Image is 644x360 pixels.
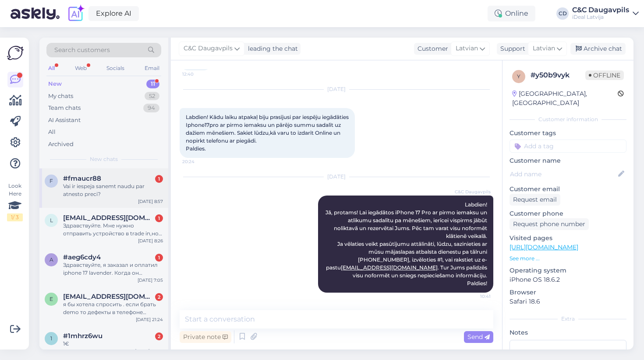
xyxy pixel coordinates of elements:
div: All [48,128,56,136]
div: Request email [510,194,560,206]
div: Request phone number [510,218,589,230]
span: Latvian [456,44,478,53]
div: 2 [155,293,163,301]
div: [DATE] 21:24 [136,316,163,323]
div: 1 [155,254,163,262]
div: Archived [48,140,74,149]
a: Explore AI [88,6,139,21]
div: Archive chat [570,43,626,55]
div: [GEOGRAPHIC_DATA], [GEOGRAPHIC_DATA] [512,89,618,108]
p: See more ... [510,255,626,262]
div: Extra [510,315,626,323]
div: Customer information [510,115,626,123]
span: 12:40 [182,71,215,77]
div: [DATE] 8:26 [138,238,163,244]
div: 1 [155,214,163,222]
span: Send [467,333,490,341]
span: e [50,296,53,302]
div: Здравствуйте. Мне нужно отправить устройство в trade in,но у меня нет нет кода,который надо ввест... [63,222,163,238]
div: Здравствуйте, я заказал и оплатил iphone 17 lavender. Когда он появится? [63,261,163,277]
div: Web [73,63,88,74]
span: Labdien! Jā, protams! Lai iegādātos iPhone 17 Pro ar pirmo iemaksu un atlikumu sadalītu pa mēneši... [326,201,488,287]
div: 11 [146,80,159,88]
p: Operating system [510,266,626,275]
p: Notes [510,328,626,337]
span: y [517,73,520,80]
span: Labdien! Kādu laiku atpakaļ biju prasījusi par iespēju iegādāties Iphone17pro ar pirmo iemaksu un... [186,114,350,152]
a: C&C DaugavpilsiDeal Latvija [572,7,639,21]
div: leading the chat [244,44,298,53]
div: Online [488,6,535,21]
p: Customer name [510,156,626,165]
span: Offline [585,70,624,80]
span: C&C Daugavpils [455,189,491,195]
div: [DATE] 8:57 [138,198,163,205]
p: Browser [510,288,626,297]
div: [DATE] 20:58 [135,348,163,354]
input: Add name [510,169,616,179]
p: Customer phone [510,209,626,218]
span: Latvian [533,44,555,53]
input: Add a tag [510,140,626,153]
span: 10:41 [458,293,491,300]
a: [EMAIL_ADDRESS][DOMAIN_NAME] [341,264,438,271]
a: [URL][DOMAIN_NAME] [510,243,578,251]
div: 94 [143,104,159,112]
div: 1 [155,175,163,183]
div: My chats [48,92,73,101]
span: New chats [90,155,118,163]
div: [DATE] [180,173,493,181]
div: Private note [180,331,231,343]
div: iDeal Latvija [572,14,629,21]
div: C&C Daugavpils [572,7,629,14]
div: [DATE] 7:05 [138,277,163,283]
p: Customer tags [510,129,626,138]
span: looney28@inbox.lv [63,214,154,222]
div: # y50b9vyk [531,70,585,80]
div: я бы хотела спросить . если брать demo то дефекты в телефоне снаружи или акуммулятор тоже разряжен ? [63,301,163,316]
div: Customer [414,44,448,53]
span: #fmaucr88 [63,175,101,182]
span: l [50,217,53,224]
div: 1€ [63,340,163,348]
div: [DATE] [180,85,493,93]
div: Team chats [48,104,81,112]
span: f [50,178,53,184]
p: Customer email [510,185,626,194]
div: Email [143,63,161,74]
div: 2 [155,332,163,340]
span: #aeg6cdy4 [63,253,101,261]
div: Look Here [7,182,23,221]
img: Askly Logo [7,45,24,61]
div: Socials [105,63,126,74]
div: 52 [145,92,159,101]
span: #1mhrz6wu [63,332,103,340]
div: All [46,63,57,74]
img: explore-ai [67,4,85,23]
p: iPhone OS 18.6.2 [510,275,626,284]
div: 1 / 3 [7,213,23,221]
p: Safari 18.6 [510,297,626,306]
span: Search customers [54,45,110,55]
span: 1 [50,335,52,342]
div: AI Assistant [48,116,81,125]
div: Support [497,44,525,53]
span: a [50,256,53,263]
div: CD [556,7,569,20]
div: Vai ir iespeja sanemt naudu par atnesto preci? [63,182,163,198]
span: 20:24 [182,158,215,165]
span: C&C Daugavpils [184,44,233,53]
p: Visited pages [510,234,626,243]
span: elina.pudane18@gmail.com [63,293,154,301]
div: New [48,80,62,88]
